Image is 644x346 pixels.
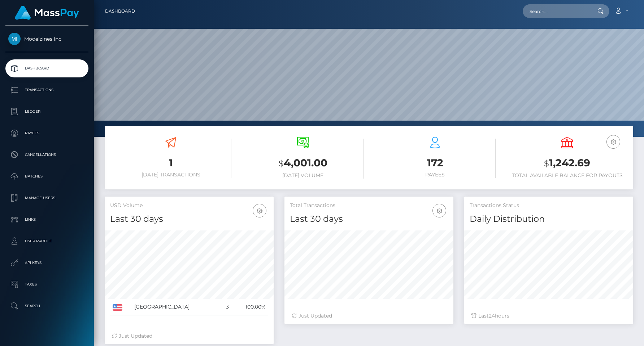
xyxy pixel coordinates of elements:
a: Batches [5,167,88,185]
p: Dashboard [8,63,86,74]
div: Just Updated [112,332,266,340]
div: Just Updated [292,312,446,320]
p: Batches [8,171,86,182]
small: $ [544,158,549,168]
img: US.png [113,304,122,311]
h6: [DATE] Transactions [110,172,231,178]
h4: Daily Distribution [470,213,628,225]
p: Payees [8,128,86,139]
h5: USD Volume [110,202,268,209]
h6: [DATE] Volume [242,172,364,179]
a: Search [5,297,88,315]
div: Last hours [471,312,626,320]
a: Manage Users [5,189,88,207]
td: 100.00% [231,299,268,315]
h5: Transactions Status [470,202,628,209]
h3: 1,242.69 [506,156,628,171]
p: API Keys [8,257,86,268]
span: 24 [489,313,495,319]
a: Dashboard [105,4,135,19]
a: Dashboard [5,59,88,77]
td: 3 [220,299,231,315]
input: Search... [523,4,591,18]
p: Manage Users [8,193,86,203]
h5: Total Transactions [290,202,448,209]
p: Transactions [8,85,86,95]
a: API Keys [5,254,88,272]
small: $ [279,158,284,168]
a: Cancellations [5,146,88,164]
img: MassPay Logo [15,6,79,20]
p: User Profile [8,236,86,247]
a: Ledger [5,103,88,121]
a: User Profile [5,232,88,250]
h3: 172 [374,156,496,170]
a: Taxes [5,275,88,293]
h6: Total Available Balance for Payouts [506,172,628,179]
a: Transactions [5,81,88,99]
h6: Payees [374,172,496,178]
p: Ledger [8,106,86,117]
img: Modelzines Inc [8,33,21,45]
a: Payees [5,124,88,142]
span: Modelzines Inc [5,36,88,42]
h4: Last 30 days [110,213,268,225]
p: Taxes [8,279,86,290]
h3: 1 [110,156,231,170]
td: [GEOGRAPHIC_DATA] [132,299,220,315]
p: Links [8,214,86,225]
h4: Last 30 days [290,213,448,225]
h3: 4,001.00 [242,156,364,171]
p: Cancellations [8,149,86,160]
a: Links [5,211,88,229]
p: Search [8,301,86,311]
